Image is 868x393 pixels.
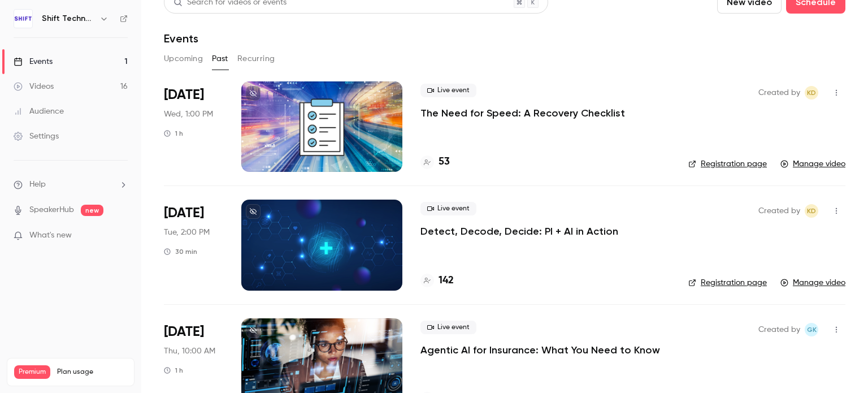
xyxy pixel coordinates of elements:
[164,32,198,45] h1: Events
[807,86,816,100] span: KD
[805,86,818,100] span: Kristen DeLuca
[780,277,845,288] a: Manage video
[14,179,128,191] li: help-dropdown-opener
[14,56,53,67] div: Events
[164,50,203,68] button: Upcoming
[14,81,54,92] div: Videos
[164,81,223,172] div: Oct 8 Wed, 1:00 PM (America/New York)
[29,230,72,241] span: What's new
[164,346,215,357] span: Thu, 10:00 AM
[164,86,204,104] span: [DATE]
[758,323,800,336] span: Created by
[758,204,800,218] span: Created by
[164,247,197,256] div: 30 min
[439,273,454,288] h4: 142
[164,109,213,120] span: Wed, 1:00 PM
[758,86,800,100] span: Created by
[807,204,816,218] span: KD
[805,204,818,218] span: Kristen DeLuca
[14,365,50,379] span: Premium
[164,129,183,138] div: 1 h
[237,50,275,68] button: Recurring
[29,179,46,191] span: Help
[212,50,228,68] button: Past
[688,158,767,170] a: Registration page
[57,368,127,377] span: Plan usage
[14,131,59,142] div: Settings
[420,106,625,120] a: The Need for Speed: A Recovery Checklist
[420,321,476,334] span: Live event
[439,154,450,170] h4: 53
[420,154,450,170] a: 53
[81,205,103,216] span: new
[42,13,95,24] h6: Shift Technology
[420,273,454,288] a: 142
[114,231,128,241] iframe: Noticeable Trigger
[420,84,476,97] span: Live event
[420,343,660,357] a: Agentic AI for Insurance: What You Need to Know
[805,323,818,336] span: Gaud KROTOFF
[164,366,183,375] div: 1 h
[780,158,845,170] a: Manage video
[14,106,64,117] div: Audience
[420,202,476,215] span: Live event
[688,277,767,288] a: Registration page
[164,200,223,290] div: Oct 7 Tue, 2:00 PM (America/New York)
[420,224,618,238] a: Detect, Decode, Decide: PI + AI in Action
[164,323,204,341] span: [DATE]
[807,323,817,336] span: GK
[164,204,204,222] span: [DATE]
[14,10,32,28] img: Shift Technology
[164,227,210,238] span: Tue, 2:00 PM
[29,204,74,216] a: SpeakerHub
